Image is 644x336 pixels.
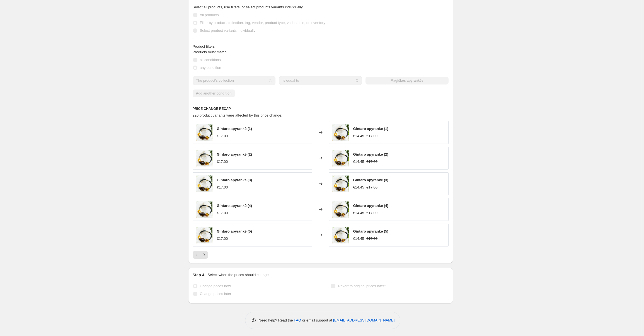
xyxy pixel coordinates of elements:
img: gintaro-odine-apyranke-1-holydragonfly_80x.jpg [332,124,349,141]
img: gintaro-odine-apyranke-1-holydragonfly_80x.jpg [196,175,212,192]
div: €17.00 [217,210,228,216]
span: Gintaro apyrankė (5) [353,229,388,233]
img: gintaro-odine-apyranke-1-holydragonfly_80x.jpg [196,124,212,141]
strike: €17.00 [366,133,377,139]
img: gintaro-odine-apyranke-1-holydragonfly_80x.jpg [332,175,349,192]
span: Change prices later [200,292,231,296]
span: Select product variants individually [200,28,255,33]
span: or email support at [301,318,333,322]
p: Select when the prices should change [207,272,268,278]
div: €17.00 [217,159,228,165]
span: Gintaro apyrankė (5) [217,229,252,233]
span: Gintaro apyrankė (1) [217,127,252,131]
span: Revert to original prices later? [338,284,386,288]
div: €17.00 [217,185,228,190]
strike: €17.00 [366,210,377,216]
img: gintaro-odine-apyranke-1-holydragonfly_80x.jpg [332,227,349,243]
span: Filter by product, collection, tag, vendor, product type, variant title, or inventory [200,21,325,25]
span: 226 product variants were affected by this price change: [193,113,282,117]
div: €14.45 [353,159,364,165]
span: Gintaro apyrankė (2) [217,152,252,156]
a: [EMAIL_ADDRESS][DOMAIN_NAME] [333,318,394,322]
span: any condition [200,66,221,70]
a: FAQ [294,318,301,322]
div: €14.45 [353,185,364,190]
div: €14.45 [353,133,364,139]
h6: PRICE CHANGE RECAP [193,107,449,111]
span: Gintaro apyrankė (3) [217,178,252,182]
img: gintaro-odine-apyranke-1-holydragonfly_80x.jpg [196,150,212,166]
strike: €17.00 [366,236,377,241]
button: Next [200,251,208,259]
img: gintaro-odine-apyranke-1-holydragonfly_80x.jpg [196,201,212,218]
strike: €17.00 [366,159,377,165]
span: Products must match: [193,50,228,54]
div: €14.45 [353,236,364,241]
img: gintaro-odine-apyranke-1-holydragonfly_80x.jpg [196,227,212,243]
span: Gintaro apyrankė (4) [217,204,252,208]
span: Gintaro apyrankė (1) [353,127,388,131]
img: gintaro-odine-apyranke-1-holydragonfly_80x.jpg [332,201,349,218]
span: Select all products, use filters, or select products variants individually [193,5,303,9]
span: All products [200,13,219,17]
span: Need help? Read the [259,318,294,322]
h2: Step 4. [193,272,205,278]
div: €14.45 [353,210,364,216]
div: Product filters [193,44,449,49]
strike: €17.00 [366,185,377,190]
span: Change prices now [200,284,231,288]
img: gintaro-odine-apyranke-1-holydragonfly_80x.jpg [332,150,349,166]
span: all conditions [200,58,221,62]
span: Gintaro apyrankė (3) [353,178,388,182]
span: Gintaro apyrankė (4) [353,204,388,208]
span: Gintaro apyrankė (2) [353,152,388,156]
div: €17.00 [217,133,228,139]
div: €17.00 [217,236,228,241]
nav: Pagination [193,251,208,259]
